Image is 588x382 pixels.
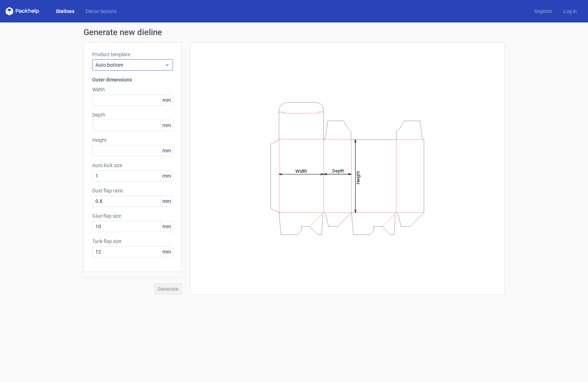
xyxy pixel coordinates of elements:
[92,76,173,83] h3: Outer dimensions
[160,196,173,206] span: mm
[92,51,173,58] label: Product template
[160,120,173,131] span: mm
[80,8,122,15] a: Diecut layouts
[92,187,173,194] label: Dust flap ratio
[95,61,165,68] span: Auto bottom
[92,86,173,93] label: Width
[355,171,361,184] tspan: Height
[160,145,173,156] span: mm
[160,95,173,105] span: mm
[558,8,582,15] a: Log in
[51,8,80,15] a: Dielines
[92,212,173,219] label: Glue flap size
[92,111,173,118] label: Depth
[160,171,173,181] span: mm
[529,8,558,15] a: Register
[92,162,173,169] label: Auto lock size
[92,238,173,245] label: Tuck flap size
[295,168,307,173] tspan: Width
[160,246,173,257] span: mm
[332,168,344,173] tspan: Depth
[83,28,505,37] h1: Generate new dieline
[92,137,173,144] label: Height
[160,221,173,232] span: mm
